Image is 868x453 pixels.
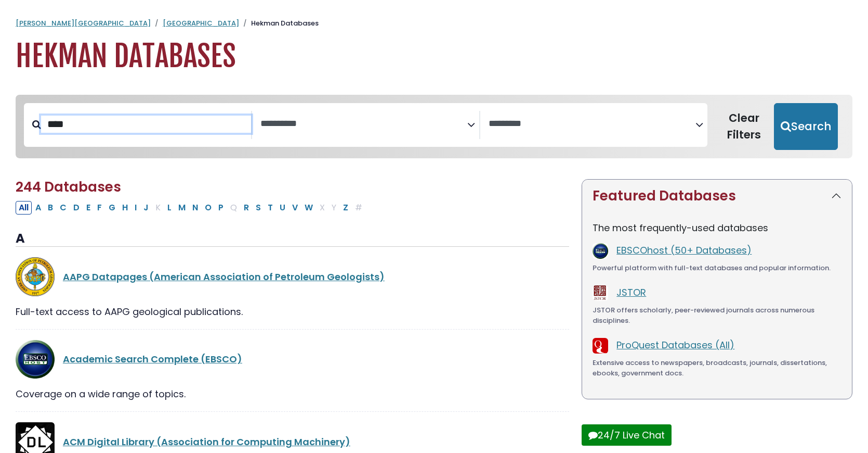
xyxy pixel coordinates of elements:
[253,201,264,215] button: Filter Results S
[616,286,646,299] a: JSTOR
[189,201,201,215] button: Filter Results N
[489,119,695,130] textarea: Search
[140,201,152,215] button: Filter Results J
[63,353,242,366] a: Academic Search Complete (EBSCO)
[260,119,467,130] textarea: Search
[616,338,734,351] a: ProQuest Databases (All)
[16,39,852,74] h1: Hekman Databases
[41,116,251,133] input: Search database by title or keyword
[119,201,131,215] button: Filter Results H
[63,435,350,448] a: ACM Digital Library (Association for Computing Machinery)
[83,201,94,215] button: Filter Results E
[340,201,351,215] button: Filter Results Z
[131,201,140,215] button: Filter Results I
[16,18,151,28] a: [PERSON_NAME][GEOGRAPHIC_DATA]
[582,180,852,212] button: Featured Databases
[239,18,319,29] li: Hekman Databases
[277,201,288,215] button: Filter Results U
[16,200,366,213] div: Alpha-list to filter by first letter of database name
[32,201,44,215] button: Filter Results A
[57,201,70,215] button: Filter Results C
[582,424,672,446] button: 24/7 Live Chat
[616,244,752,257] a: EBSCOhost (50+ Databases)
[241,201,252,215] button: Filter Results R
[301,201,316,215] button: Filter Results W
[289,201,301,215] button: Filter Results V
[63,270,385,283] a: AAPG Datapages (American Association of Petroleum Geologists)
[175,201,189,215] button: Filter Results M
[265,201,276,215] button: Filter Results T
[16,95,852,158] nav: Search filters
[70,201,83,215] button: Filter Results D
[163,18,239,28] a: [GEOGRAPHIC_DATA]
[593,221,841,235] p: The most frequently-used databases
[16,18,852,29] nav: breadcrumb
[593,358,841,378] div: Extensive access to newspapers, broadcasts, journals, dissertations, ebooks, government docs.
[593,263,841,273] div: Powerful platform with full-text databases and popular information.
[106,201,119,215] button: Filter Results G
[774,103,838,150] button: Submit for Search Results
[202,201,215,215] button: Filter Results O
[215,201,227,215] button: Filter Results P
[16,231,569,247] h3: A
[593,305,841,325] div: JSTOR offers scholarly, peer-reviewed journals across numerous disciplines.
[45,201,56,215] button: Filter Results B
[164,201,175,215] button: Filter Results L
[94,201,105,215] button: Filter Results F
[16,178,121,196] span: 244 Databases
[16,201,32,215] button: All
[16,387,569,401] div: Coverage on a wide range of topics.
[16,305,569,319] div: Full-text access to AAPG geological publications.
[714,103,774,150] button: Clear Filters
